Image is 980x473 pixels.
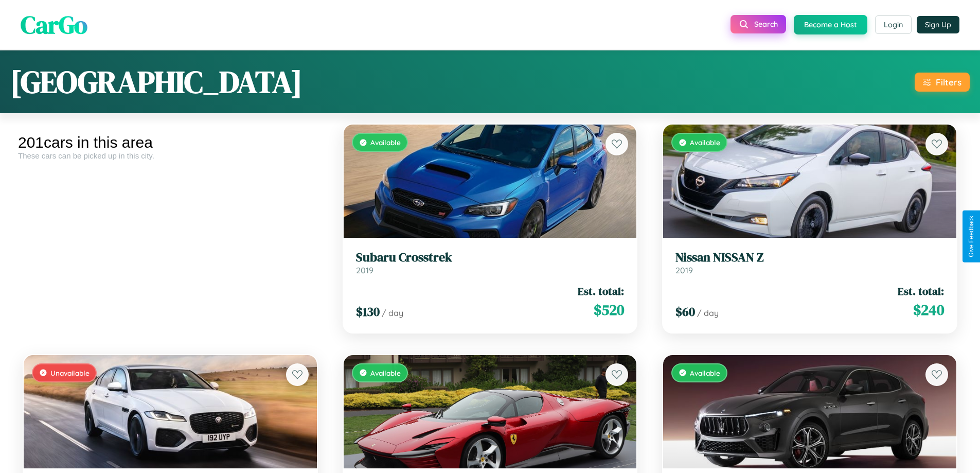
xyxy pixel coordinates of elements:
div: Filters [936,77,961,87]
button: Search [730,15,786,33]
span: Available [690,138,720,147]
span: Unavailable [50,369,90,377]
button: Filters [915,73,970,92]
span: CarGo [21,8,87,42]
span: $ 240 [913,300,944,320]
div: These cars can be picked up in this city. [18,151,323,160]
span: Available [370,138,401,147]
span: Est. total: [578,284,624,299]
span: Available [370,369,401,377]
button: Sign Up [917,16,959,33]
span: $ 520 [594,300,624,320]
span: / day [697,308,719,318]
span: / day [382,308,403,318]
div: 201 cars in this area [18,134,323,151]
h3: Nissan NISSAN Z [675,250,944,265]
button: Login [875,15,912,34]
a: Subaru Crosstrek2019 [356,250,625,275]
span: Search [754,20,778,29]
a: Nissan NISSAN Z2019 [675,250,944,275]
span: $ 130 [356,303,380,320]
span: Available [690,369,720,377]
button: Become a Host [794,15,867,34]
span: Est. total: [898,284,944,299]
span: $ 60 [675,303,695,320]
h3: Subaru Crosstrek [356,250,625,265]
h1: [GEOGRAPHIC_DATA] [10,61,302,103]
span: 2019 [356,265,373,275]
div: Give Feedback [968,216,975,257]
span: 2019 [675,265,693,275]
